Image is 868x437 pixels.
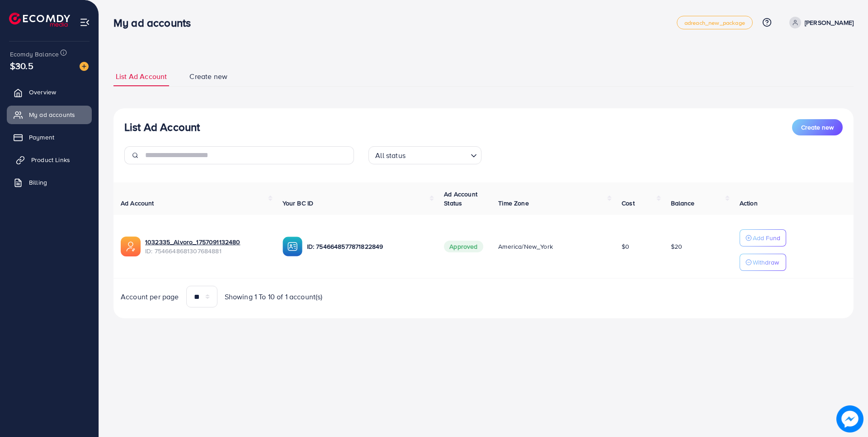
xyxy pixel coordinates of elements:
span: Balance [671,199,695,208]
span: Product Links [31,155,70,164]
span: Ad Account [121,199,154,208]
a: Payment [7,128,92,146]
img: ic-ads-acc.e4c84228.svg [121,237,141,256]
span: Create new [189,71,227,82]
span: Approved [444,241,483,252]
button: Withdraw [740,254,786,271]
p: Add Fund [753,232,780,243]
span: Billing [29,178,47,187]
span: List Ad Account [116,71,167,82]
span: My ad accounts [29,110,75,119]
h3: List Ad Account [124,121,200,134]
p: ID: 7546648577871822849 [307,241,430,252]
a: adreach_new_package [677,16,753,29]
span: Ad Account Status [444,190,477,208]
a: Billing [7,173,92,191]
a: My ad accounts [7,106,92,124]
p: [PERSON_NAME] [805,17,854,28]
span: $0 [622,242,629,251]
span: Time Zone [498,199,528,208]
span: America/New_York [498,242,553,251]
span: adreach_new_package [684,20,745,26]
a: Product Links [7,151,92,169]
p: Withdraw [753,257,779,268]
a: [PERSON_NAME] [786,17,854,28]
a: Overview [7,83,92,101]
span: $30.5 [10,59,33,72]
span: Ecomdy Balance [10,50,59,59]
a: 1032335_Alvoro_1757091132480 [145,237,268,246]
span: $20 [671,242,682,251]
button: Add Fund [740,229,786,246]
button: Create new [792,119,843,135]
span: Create new [801,123,834,132]
img: menu [80,17,90,28]
img: ic-ba-acc.ded83a64.svg [283,237,302,256]
span: All status [373,149,407,162]
span: Your BC ID [283,199,314,208]
span: ID: 7546648681307684881 [145,246,268,256]
span: Showing 1 To 10 of 1 account(s) [225,292,323,302]
span: Account per page [121,292,179,302]
span: Payment [29,133,54,142]
img: logo [9,13,70,27]
img: image [80,62,89,71]
span: Cost [622,199,635,208]
input: Search for option [408,147,467,162]
div: <span class='underline'>1032335_Alvoro_1757091132480</span></br>7546648681307684881 [145,237,268,256]
span: Action [740,199,758,208]
div: Search for option [368,146,481,164]
h3: My ad accounts [113,16,198,29]
span: Overview [29,88,56,97]
img: image [837,406,863,432]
